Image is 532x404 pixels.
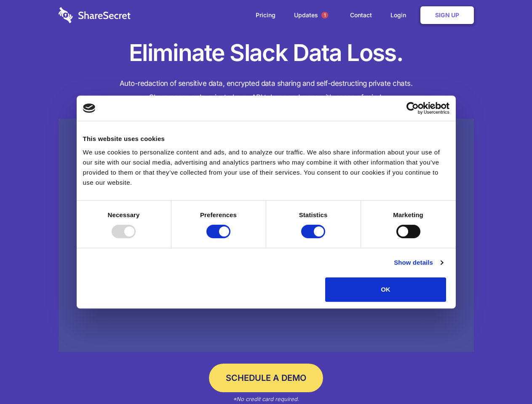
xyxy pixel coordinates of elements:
a: Login [382,2,419,28]
a: Wistia video thumbnail [59,119,474,352]
img: logo-wordmark-white-trans-d4663122ce5f474addd5e946df7df03e33cb6a1c49d2221995e7729f52c070b2.svg [59,7,131,23]
a: Schedule a Demo [209,364,323,392]
a: Sign Up [420,6,474,24]
span: 1 [321,12,328,19]
div: We use cookies to personalize content and ads, and to analyze our traffic. We also share informat... [83,147,449,188]
em: *No credit card required. [233,396,299,402]
strong: Preferences [200,211,237,218]
img: logo [83,104,96,113]
strong: Marketing [393,211,423,218]
div: This website uses cookies [83,134,449,144]
button: OK [325,277,446,302]
h4: Auto-redaction of sensitive data, encrypted data sharing and self-destructing private chats. Shar... [59,77,474,104]
strong: Statistics [299,211,328,218]
a: Pricing [247,2,284,28]
a: Show details [394,258,443,268]
a: Contact [342,2,380,28]
a: Usercentrics Cookiebot - opens in a new window [376,102,449,114]
strong: Necessary [108,211,140,218]
h1: Eliminate Slack Data Loss. [59,38,474,68]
